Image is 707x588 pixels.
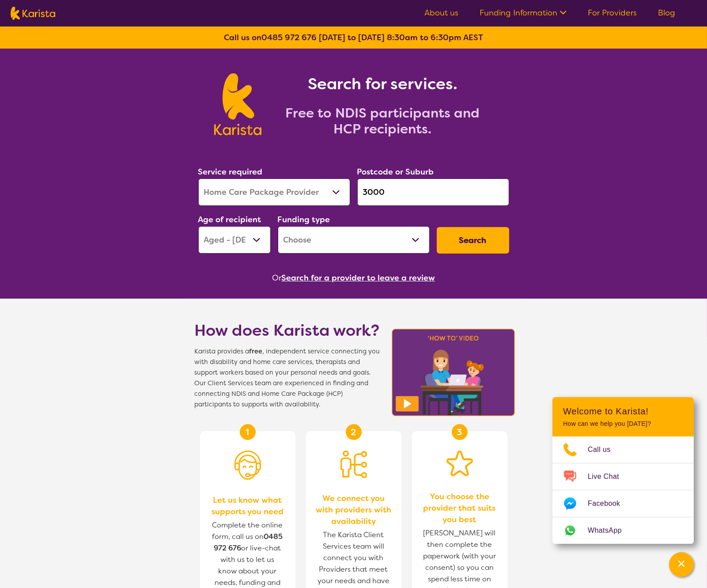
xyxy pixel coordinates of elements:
[552,397,694,544] div: Channel Menu
[234,451,261,480] img: Person with headset icon
[278,214,330,225] label: Funding type
[452,424,468,440] div: 3
[588,8,637,18] a: For Providers
[214,73,261,135] img: Karista logo
[588,443,621,456] span: Call us
[552,436,694,544] ul: Choose channel
[272,105,493,137] h2: Free to NDIS participants and HCP recipients.
[272,271,281,285] span: Or
[389,326,518,419] img: Karista video
[209,494,287,517] span: Let us know what supports you need
[250,347,263,356] b: free
[446,451,473,476] img: Star icon
[240,424,256,440] div: 1
[195,320,380,341] h1: How does Karista work?
[357,178,509,206] input: Type
[480,8,567,18] a: Funding Information
[198,214,261,225] label: Age of recipient
[198,167,263,177] label: Service required
[588,524,632,537] span: WhatsApp
[669,552,694,577] button: Channel Menu
[315,493,393,527] span: We connect you with providers with availability
[224,32,483,43] b: Call us on [DATE] to [DATE] 8:30am to 6:30pm AEST
[11,7,55,20] img: Karista logo
[195,346,380,410] span: Karista provides a , independent service connecting you with disability and home care services, t...
[424,8,458,18] a: About us
[340,451,367,478] img: Person being matched to services icon
[588,470,630,483] span: Live Chat
[563,420,683,428] p: How can we help you [DATE]?
[357,167,434,177] label: Postcode or Suburb
[588,497,631,510] span: Facebook
[563,406,683,417] h2: Welcome to Karista!
[281,271,435,285] button: Search for a provider to leave a review
[658,8,675,18] a: Blog
[272,73,493,95] h1: Search for services.
[346,424,362,440] div: 2
[261,32,317,43] a: 0485 972 676
[552,517,694,544] a: Web link opens in a new tab.
[421,491,499,525] span: You choose the provider that suits you best
[437,227,509,254] button: Search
